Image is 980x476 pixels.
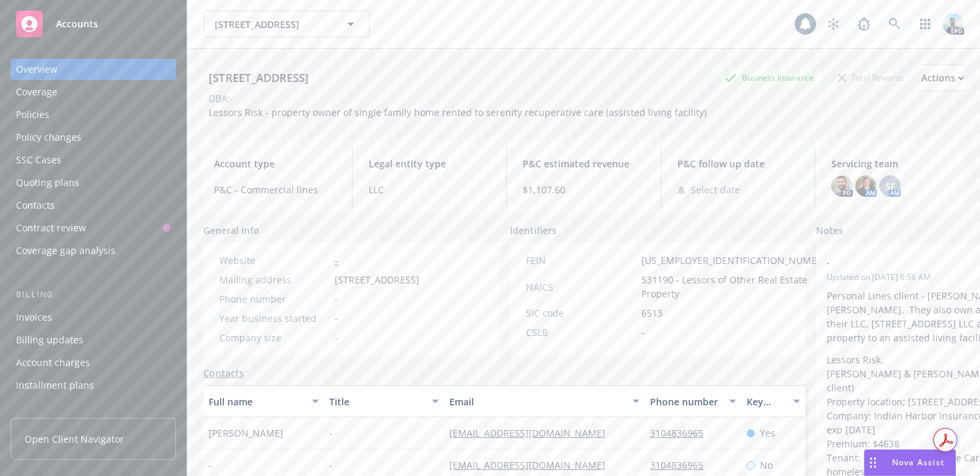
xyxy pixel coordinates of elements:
[11,149,176,171] a: SSC Cases
[449,395,625,409] div: Email
[16,59,57,80] div: Overview
[214,157,336,171] span: Account type
[11,375,176,396] a: Installment plans
[885,179,895,193] span: SF
[16,217,86,239] div: Contract review
[11,329,176,351] a: Billing updates
[329,395,425,409] div: Title
[741,385,805,417] button: Key contact
[214,183,336,197] span: P&C - Commercial lines
[912,11,939,37] a: Switch app
[219,292,329,306] div: Phone number
[11,172,176,193] a: Quoting plans
[816,223,843,239] span: Notes
[831,69,911,86] div: Total Rewards
[921,65,964,91] button: Actions
[335,311,338,325] span: -
[11,352,176,373] a: Account charges
[11,59,176,80] a: Overview
[219,273,329,287] div: Mailing address
[16,127,81,148] div: Policy changes
[650,395,721,409] div: Phone number
[335,254,338,267] a: -
[209,426,283,440] span: [PERSON_NAME]
[641,306,663,320] span: 6513
[369,157,491,171] span: Legal entity type
[203,366,244,380] a: Contacts
[203,223,259,237] span: General info
[209,106,707,119] span: Lessors Risk - property owner of single family home rented to serenity recuperative care (assiste...
[641,253,832,267] span: [US_EMPLOYER_IDENTIFICATION_NUMBER]
[219,311,329,325] div: Year business started
[526,253,636,267] div: FEIN
[329,426,333,440] span: -
[11,104,176,125] a: Policies
[831,175,853,197] img: photo
[16,195,55,216] div: Contacts
[369,183,491,197] span: LLC
[215,17,330,31] span: [STREET_ADDRESS]
[943,13,964,35] img: photo
[645,385,741,417] button: Phone number
[203,11,370,37] button: [STREET_ADDRESS]
[510,223,557,237] span: Identifiers
[209,91,233,105] div: DBA: -
[747,395,785,409] div: Key contact
[16,329,83,351] div: Billing updates
[11,195,176,216] a: Contacts
[523,183,645,197] span: $1,107.60
[16,172,79,193] div: Quoting plans
[335,273,419,287] span: [STREET_ADDRESS]
[820,11,847,37] a: Stop snowing
[677,157,799,171] span: P&C follow up date
[641,273,832,301] span: 531190 - Lessors of Other Real Estate Property
[203,69,314,87] div: [STREET_ADDRESS]
[449,459,616,471] a: [EMAIL_ADDRESS][DOMAIN_NAME]
[203,385,324,417] button: Full name
[11,81,176,103] a: Coverage
[11,217,176,239] a: Contract review
[921,65,964,91] div: Actions
[25,432,124,446] span: Open Client Navigator
[881,11,908,37] a: Search
[209,395,304,409] div: Full name
[718,69,821,86] div: Business Insurance
[219,253,329,267] div: Website
[16,81,57,103] div: Coverage
[523,157,645,171] span: P&C estimated revenue
[11,288,176,301] div: Billing
[526,325,636,339] div: CSLB
[56,19,98,29] span: Accounts
[335,292,338,306] span: -
[760,458,773,472] span: No
[760,426,775,440] span: Yes
[324,385,445,417] button: Title
[864,449,956,476] button: Nova Assist
[855,175,877,197] img: photo
[209,458,212,472] span: -
[444,385,645,417] button: Email
[16,307,52,328] div: Invoices
[16,240,115,261] div: Coverage gap analysis
[11,5,176,43] a: Accounts
[335,331,338,345] span: -
[526,280,636,294] div: NAICS
[892,457,945,468] span: Nova Assist
[219,331,329,345] div: Company size
[16,375,94,396] div: Installment plans
[526,306,636,320] div: SIC code
[329,458,333,472] span: -
[650,427,714,439] a: 3104836965
[16,149,61,171] div: SSC Cases
[831,157,953,171] span: Servicing team
[449,427,616,439] a: [EMAIL_ADDRESS][DOMAIN_NAME]
[16,352,90,373] div: Account charges
[11,240,176,261] a: Coverage gap analysis
[851,11,877,37] a: Report a Bug
[641,325,645,339] span: -
[16,104,49,125] div: Policies
[11,127,176,148] a: Policy changes
[11,307,176,328] a: Invoices
[650,459,714,471] a: 3104836965
[865,450,881,475] div: Drag to move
